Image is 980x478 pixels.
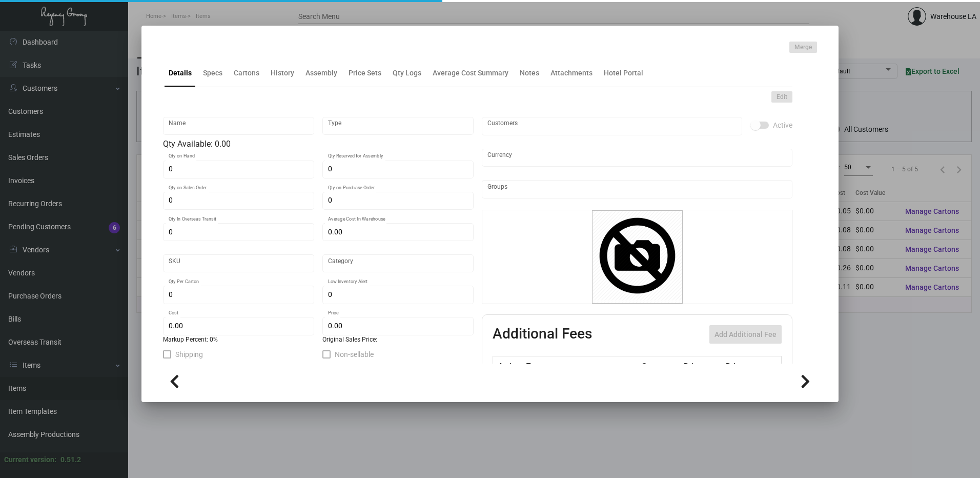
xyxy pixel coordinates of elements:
span: Edit [777,93,787,102]
div: History [271,68,294,78]
div: Price Sets [349,68,381,78]
div: Notes [520,68,539,78]
input: Add new.. [487,185,787,193]
span: Merge [794,43,812,52]
span: Active [773,119,792,131]
h2: Additional Fees [493,325,592,344]
th: Price type [723,356,769,374]
input: Add new.. [487,122,737,130]
span: Non-sellable [335,348,374,361]
th: Cost [639,356,681,374]
div: Assembly [305,68,337,78]
div: Current version: [4,454,56,465]
div: Average Cost Summary [433,68,508,78]
button: Add Additional Fee [709,325,782,344]
div: Attachments [550,68,593,78]
div: Qty Logs [393,68,421,78]
span: Shipping [175,348,203,361]
div: 0.51.2 [60,454,81,465]
div: Details [169,68,192,78]
th: Type [524,356,639,374]
button: Edit [771,91,792,103]
div: Cartons [234,68,259,78]
div: Specs [203,68,222,78]
div: Hotel Portal [604,68,643,78]
div: Qty Available: 0.00 [163,138,474,150]
th: Price [681,356,723,374]
button: Merge [789,42,817,53]
span: Add Additional Fee [714,330,777,338]
th: Active [493,356,524,374]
